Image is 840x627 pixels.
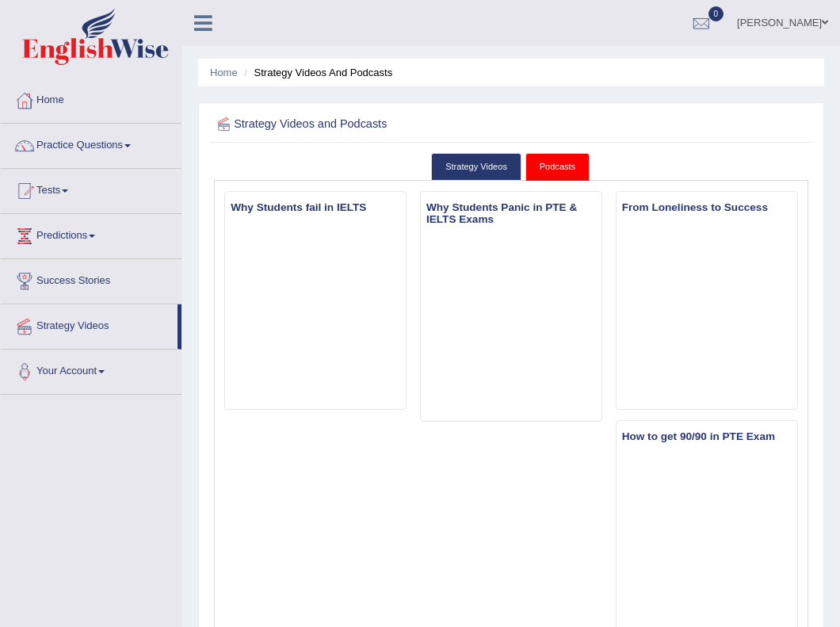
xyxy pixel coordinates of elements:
span: 0 [708,6,724,21]
a: Home [1,78,181,118]
h3: Why Students fail in IELTS [225,198,406,216]
a: Strategy Videos [431,153,521,181]
h3: Why Students Panic in PTE & IELTS Exams [421,198,601,228]
a: Podcasts [525,153,590,181]
h2: Strategy Videos and Podcasts [214,114,582,135]
a: Practice Questions [1,124,181,163]
h3: From Loneliness to Success [617,198,797,216]
a: Your Account [1,350,181,389]
a: Success Stories [1,259,181,299]
a: Strategy Videos [1,304,178,344]
h3: How to get 90/90 in PTE Exam [617,427,797,445]
a: Home [210,67,238,78]
li: Strategy Videos and Podcasts [240,65,392,80]
a: Tests [1,169,181,208]
a: Predictions [1,214,181,254]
